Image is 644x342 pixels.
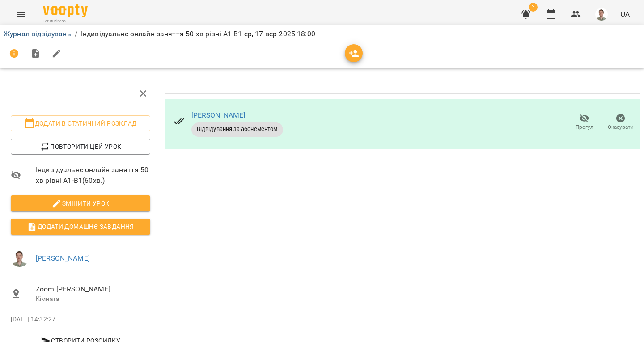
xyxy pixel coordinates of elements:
nav: breadcrumb [4,29,640,39]
button: Додати домашнє завдання [11,219,150,235]
span: Скасувати [608,123,634,131]
button: Додати в статичний розклад [11,115,150,131]
span: Прогул [576,123,593,131]
span: Змінити урок [18,198,143,209]
li: / [75,29,77,39]
img: 08937551b77b2e829bc2e90478a9daa6.png [11,249,29,267]
span: For Business [43,18,88,24]
span: Zoom [PERSON_NAME] [36,284,150,295]
span: Додати в статичний розклад [18,118,143,129]
a: [PERSON_NAME] [191,111,246,119]
span: UA [620,9,630,19]
span: 3 [529,3,538,12]
p: Кімната [36,295,150,304]
p: Індивідуальне онлайн заняття 50 хв рівні А1-В1 ср, 17 вер 2025 18:00 [81,29,315,39]
span: Індивідуальне онлайн заняття 50 хв рівні А1-В1 ( 60 хв. ) [36,165,150,186]
p: [DATE] 14:32:27 [11,315,150,324]
button: Скасувати [602,110,639,135]
button: UA [617,6,633,22]
span: Додати домашнє завдання [18,221,143,232]
button: Menu [11,4,32,25]
a: Журнал відвідувань [4,30,71,38]
button: Повторити цей урок [11,139,150,155]
span: Відвідування за абонементом [191,125,283,133]
a: [PERSON_NAME] [36,254,90,262]
button: Прогул [566,110,602,135]
button: Змінити урок [11,195,150,211]
span: Повторити цей урок [18,141,143,152]
img: Voopty Logo [43,4,88,17]
img: 08937551b77b2e829bc2e90478a9daa6.png [595,8,608,21]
